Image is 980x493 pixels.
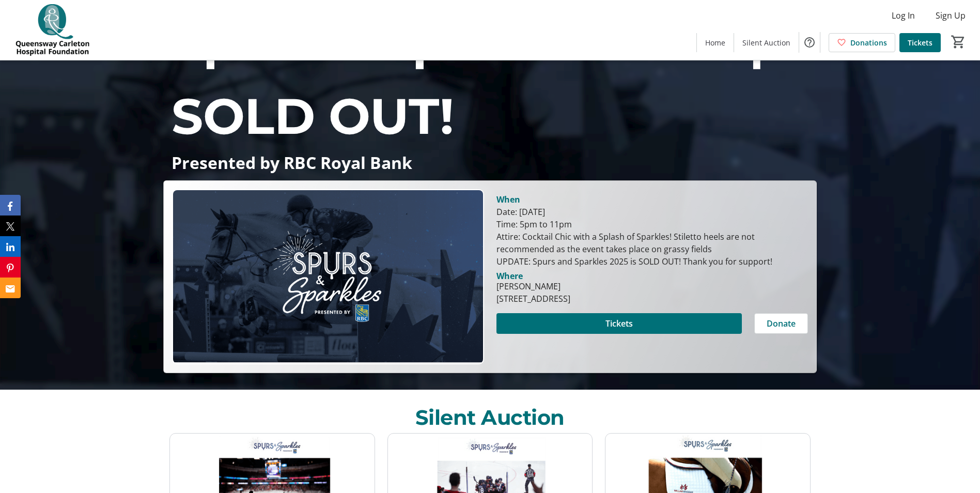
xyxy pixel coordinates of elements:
p: Presented by RBC Royal Bank [172,153,808,172]
span: Donations [850,37,887,48]
div: [PERSON_NAME] [496,280,570,292]
button: Help [799,32,820,53]
div: [STREET_ADDRESS] [496,292,570,305]
div: Silent Auction [415,402,565,433]
button: Tickets [496,313,742,334]
span: Home [705,37,725,48]
a: Donations [829,33,895,52]
div: Date: [DATE] Time: 5pm to 11pm Attire: Cocktail Chic with a Splash of Sparkles! Stiletto heels ar... [496,206,808,268]
span: Log In [892,9,915,22]
a: Tickets [899,33,941,52]
span: Tickets [605,317,633,330]
button: Log In [883,7,923,24]
button: Sign Up [927,7,974,24]
span: Sign Up [936,9,966,22]
a: Home [697,33,734,52]
button: Cart [949,33,968,51]
img: Campaign CTA Media Photo [172,189,484,364]
div: When [496,193,520,206]
span: Tickets [908,37,932,48]
div: Where [496,272,523,280]
a: Silent Auction [734,33,799,52]
span: Silent Auction [742,37,790,48]
span: Donate [767,317,796,330]
button: Donate [754,313,808,334]
img: QCH Foundation's Logo [6,4,98,56]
